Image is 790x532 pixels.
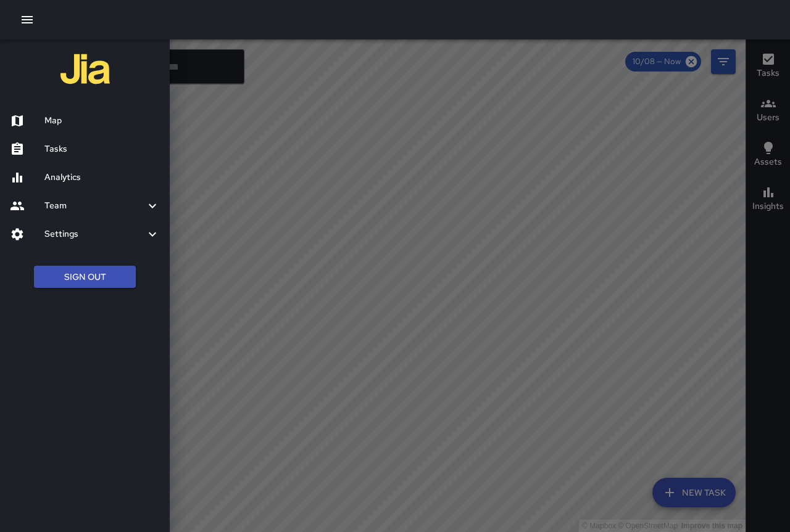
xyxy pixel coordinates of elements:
[34,266,136,289] button: Sign Out
[60,44,110,94] img: jia-logo
[44,199,145,213] h6: Team
[44,227,145,241] h6: Settings
[44,114,160,128] h6: Map
[44,142,160,156] h6: Tasks
[44,171,160,184] h6: Analytics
